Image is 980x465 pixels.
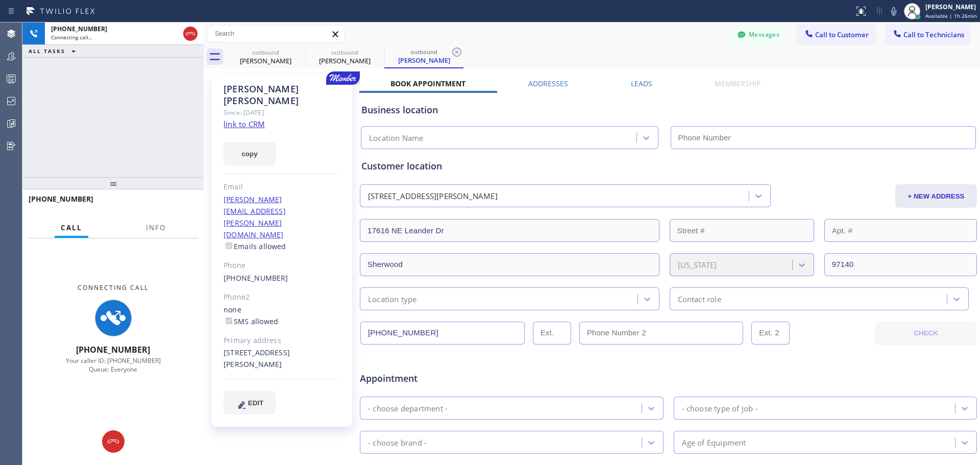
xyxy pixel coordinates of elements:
[66,356,161,374] span: Your caller ID: [PHONE_NUMBER] Queue: Everyone
[360,253,659,276] input: City
[224,347,340,371] div: [STREET_ADDRESS][PERSON_NAME]
[306,48,383,56] div: outbound
[385,45,462,67] div: Vern Rabe
[887,4,901,18] button: Mute
[682,402,758,414] div: - choose type of job -
[533,322,571,345] input: Ext.
[55,218,88,238] button: Call
[224,241,286,251] label: Emails allowed
[306,56,383,65] div: [PERSON_NAME]
[875,322,976,345] button: CHECK
[824,219,977,242] input: Apt. #
[224,391,276,414] button: EDIT
[226,242,232,249] input: Emails allowed
[224,142,276,165] button: copy
[22,45,86,57] button: ALL TASKS
[925,12,977,19] span: Available | 1h 26min
[224,194,286,239] a: [PERSON_NAME][EMAIL_ADDRESS][PERSON_NAME][DOMAIN_NAME]
[140,218,172,238] button: Info
[227,45,304,68] div: Adam Berti
[224,304,340,328] div: none
[76,344,150,355] span: [PHONE_NUMBER]
[102,430,125,453] button: Hang up
[671,126,976,149] input: Phone Number
[224,273,288,283] a: [PHONE_NUMBER]
[226,317,232,324] input: SMS allowed
[360,219,659,242] input: Address
[751,322,790,345] input: Ext. 2
[306,45,383,68] div: Vern Rabe
[528,79,568,88] label: Addresses
[224,316,278,326] label: SMS allowed
[224,181,340,193] div: Email
[369,132,424,144] div: Location Name
[368,190,498,202] div: [STREET_ADDRESS][PERSON_NAME]
[224,83,340,107] div: [PERSON_NAME] [PERSON_NAME]
[631,79,652,88] label: Leads
[670,219,814,242] input: Street #
[925,3,977,11] div: [PERSON_NAME]
[29,194,93,204] span: [PHONE_NUMBER]
[824,253,977,276] input: ZIP
[361,103,975,117] div: Business location
[207,26,344,42] input: Search
[731,25,787,44] button: Messages
[224,291,340,303] div: Phone2
[29,47,65,55] span: ALL TASKS
[51,34,92,41] span: Connecting call…
[678,293,721,305] div: Contact role
[815,30,869,39] span: Call to Customer
[51,25,107,33] span: [PHONE_NUMBER]
[797,25,875,44] button: Call to Customer
[579,322,744,345] input: Phone Number 2
[146,223,166,232] span: Info
[248,399,263,407] span: EDIT
[895,184,977,208] button: + NEW ADDRESS
[368,293,417,305] div: Location type
[224,335,340,347] div: Primary address
[385,56,462,65] div: [PERSON_NAME]
[224,119,265,129] a: link to CRM
[886,25,970,44] button: Call to Technicians
[360,372,564,385] span: Appointment
[361,159,975,173] div: Customer location
[903,30,964,39] span: Call to Technicians
[715,79,761,88] label: Membership
[61,223,82,232] span: Call
[368,402,448,414] div: - choose department -
[227,48,304,56] div: outbound
[227,56,304,65] div: [PERSON_NAME]
[78,283,149,292] span: Connecting Call
[224,260,340,272] div: Phone
[682,436,746,448] div: Age of Equipment
[360,322,525,345] input: Phone Number
[385,48,462,56] div: outbound
[183,27,198,41] button: Hang up
[224,107,340,118] div: Since: [DATE]
[368,436,427,448] div: - choose brand -
[390,79,465,88] label: Book Appointment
